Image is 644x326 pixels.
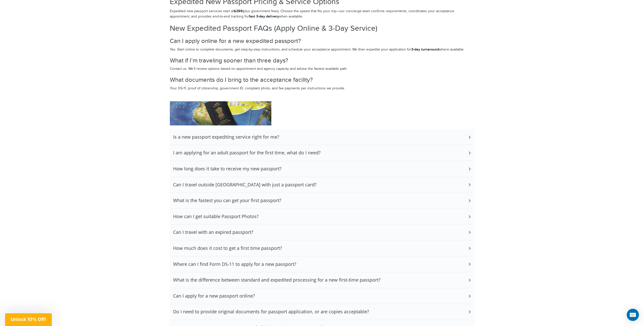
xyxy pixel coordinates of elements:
[173,277,381,283] h3: What is the difference between standard and expedited processing for a new first-time passport?
[170,38,474,44] h3: Can I apply online for a new expedited passport?
[170,47,474,52] p: Yes. Start online to complete documents, get step-by-step instructions, and schedule your accepta...
[411,47,439,52] strong: 3-day turnaround
[173,166,282,172] h3: How long does it take to receive my new passport?
[173,198,281,203] h3: What is the fastest you can get your first passport?
[173,293,255,299] h3: Can I apply for a new passport online?
[173,262,296,267] h3: Where can I find Form DS-11 to apply for a new passport?
[170,9,474,19] p: Expedited new passport services start at (plus government fees). Choose the speed that fits your ...
[173,230,253,235] h3: Can I travel with an expired passport?
[249,14,279,19] strong: fast 3-day delivery
[170,57,474,64] h3: What if I’m traveling sooner than three days?
[173,182,317,188] h3: Can I travel outside [GEOGRAPHIC_DATA] with just a passport card?
[11,317,46,322] span: Unlock 10% Off!
[234,9,243,13] strong: $299
[173,214,259,219] h3: How can I get suitable Passport Photos?
[5,313,52,326] div: Unlock 10% Off!
[170,101,271,125] img: New Passport Application
[173,309,369,315] h3: Do I need to provide original documents for passport application, or are copies acceptable?
[173,150,321,156] h3: I am applying for an adult passport for the first time, what do I need?
[170,86,474,91] p: Your DS-11, proof of citizenship, government ID, compliant photo, and fee payments per instructio...
[170,67,474,72] p: Contact us. We’ll review options based on appointment and agency capacity and advise the fastest ...
[173,134,279,140] h3: Is a new passport expediting service right for me?
[170,24,474,33] h2: New Expedited Passport FAQs (Apply Online & 3-Day Service)
[627,309,639,321] div: Open Intercom Messenger
[170,77,474,83] h3: What documents do I bring to the acceptance facility?
[173,246,282,251] h3: How much does it cost to get a first time passport?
